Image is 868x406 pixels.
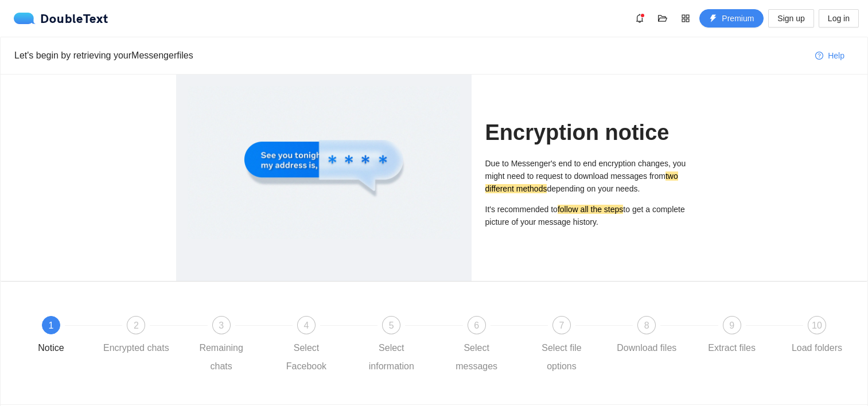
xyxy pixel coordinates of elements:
[49,321,54,330] span: 1
[653,9,672,28] button: folder-open
[812,321,822,330] span: 10
[389,321,394,330] span: 5
[828,49,844,62] span: Help
[654,14,671,23] span: folder-open
[14,13,108,24] div: DoubleText
[18,316,103,357] div: 1Notice
[485,157,692,195] p: Due to Messenger's end to end encryption changes, you might need to request to download messages ...
[613,316,698,357] div: 8Download files
[103,339,169,357] div: Encrypted chats
[617,339,676,357] div: Download files
[134,321,139,330] span: 2
[777,12,804,25] span: Sign up
[14,48,806,63] div: Let's begin by retrieving your Messenger files
[792,339,842,357] div: Load folders
[676,9,695,28] button: appstore
[699,316,784,357] div: 9Extract files
[699,9,764,28] button: thunderboltPremium
[631,14,648,23] span: bell
[708,339,756,357] div: Extract files
[528,316,613,376] div: 7Select file options
[103,316,188,357] div: 2Encrypted chats
[722,12,754,25] span: Premium
[273,339,340,376] div: Select Facebook
[188,316,273,376] div: 3Remaining chats
[219,321,224,330] span: 3
[677,14,694,23] span: appstore
[474,321,479,330] span: 6
[14,13,108,24] a: logoDoubleText
[768,9,813,28] button: Sign up
[630,9,649,28] button: bell
[644,321,649,330] span: 8
[729,321,734,330] span: 9
[485,171,678,193] mark: two different methods
[443,339,510,376] div: Select messages
[188,339,255,376] div: Remaining chats
[443,316,528,376] div: 6Select messages
[273,316,358,376] div: 4Select Facebook
[38,339,64,357] div: Notice
[709,14,717,24] span: thunderbolt
[784,316,850,357] div: 10Load folders
[528,339,595,376] div: Select file options
[819,9,859,28] button: Log in
[358,316,443,376] div: 5Select information
[815,52,823,61] span: question-circle
[828,12,850,25] span: Log in
[14,13,40,24] img: logo
[559,321,565,330] span: 7
[304,321,309,330] span: 4
[358,339,425,376] div: Select information
[558,205,623,214] mark: follow all the steps
[485,119,692,146] h1: Encryption notice
[806,46,854,65] button: question-circleHelp
[485,203,692,228] p: It's recommended to to get a complete picture of your message history.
